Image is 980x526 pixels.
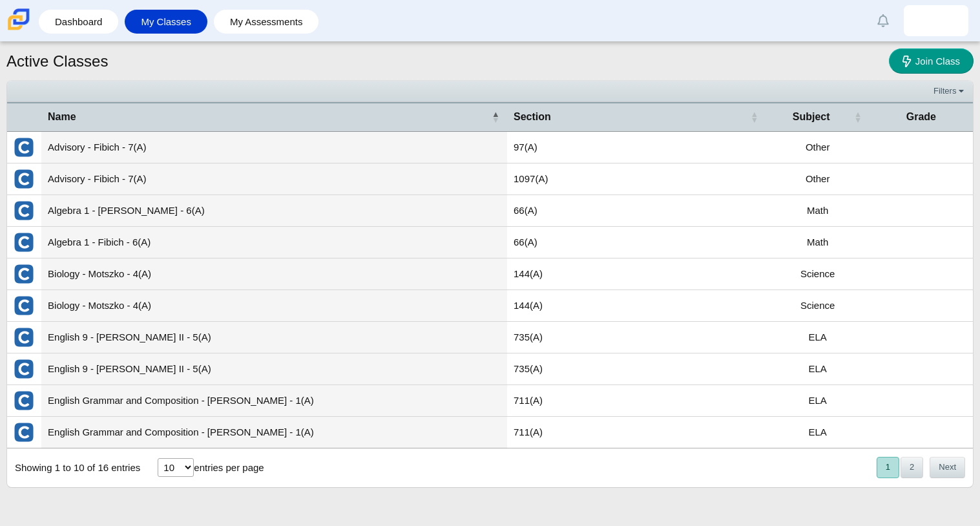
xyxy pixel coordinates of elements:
[6,50,108,72] h1: Active Classes
[507,322,766,353] td: 735(A)
[875,457,965,478] nav: pagination
[194,462,264,473] label: entries per page
[41,258,507,290] td: Biology - Motszko - 4(A)
[492,103,499,131] span: Name : Activate to invert sorting
[766,385,870,417] td: ELA
[7,448,140,487] div: Showing 1 to 10 of 16 entries
[507,163,766,195] td: 1097(A)
[507,258,766,290] td: 144(A)
[41,163,507,195] td: Advisory - Fibich - 7(A)
[766,290,870,322] td: Science
[5,6,32,33] img: Carmen School of Science & Technology
[751,103,758,131] span: Section : Activate to sort
[48,111,76,122] span: Name
[14,232,34,253] img: External class connected through Clever
[14,295,34,316] img: External class connected through Clever
[41,353,507,385] td: English 9 - [PERSON_NAME] II - 5(A)
[766,417,870,448] td: ELA
[5,24,32,35] a: Carmen School of Science & Technology
[901,457,923,478] button: 2
[507,385,766,417] td: 711(A)
[14,264,34,284] img: External class connected through Clever
[766,132,870,163] td: Other
[507,353,766,385] td: 735(A)
[14,327,34,348] img: External class connected through Clever
[854,103,862,131] span: Subject : Activate to sort
[41,385,507,417] td: English Grammar and Composition - [PERSON_NAME] - 1(A)
[131,10,201,34] a: My Classes
[41,195,507,227] td: Algebra 1 - [PERSON_NAME] - 6(A)
[41,132,507,163] td: Advisory - Fibich - 7(A)
[220,10,313,34] a: My Assessments
[766,163,870,195] td: Other
[41,322,507,353] td: English 9 - [PERSON_NAME] II - 5(A)
[766,227,870,258] td: Math
[507,227,766,258] td: 66(A)
[906,111,936,122] span: Grade
[14,200,34,221] img: External class connected through Clever
[766,195,870,227] td: Math
[507,290,766,322] td: 144(A)
[766,322,870,353] td: ELA
[514,111,551,122] span: Section
[41,290,507,322] td: Biology - Motszko - 4(A)
[14,137,34,158] img: External class connected through Clever
[41,417,507,448] td: English Grammar and Composition - [PERSON_NAME] - 1(A)
[14,390,34,411] img: External class connected through Clever
[507,195,766,227] td: 66(A)
[14,422,34,443] img: External class connected through Clever
[904,5,968,36] a: julio.medina.tc7Nxk
[14,359,34,379] img: External class connected through Clever
[507,132,766,163] td: 97(A)
[14,169,34,189] img: External class connected through Clever
[889,48,974,74] a: Join Class
[507,417,766,448] td: 711(A)
[877,457,899,478] button: 1
[45,10,112,34] a: Dashboard
[766,353,870,385] td: ELA
[930,85,970,98] a: Filters
[869,6,897,35] a: Alerts
[915,56,960,67] span: Join Class
[793,111,830,122] span: Subject
[766,258,870,290] td: Science
[926,10,946,31] img: julio.medina.tc7Nxk
[41,227,507,258] td: Algebra 1 - Fibich - 6(A)
[930,457,965,478] button: Next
